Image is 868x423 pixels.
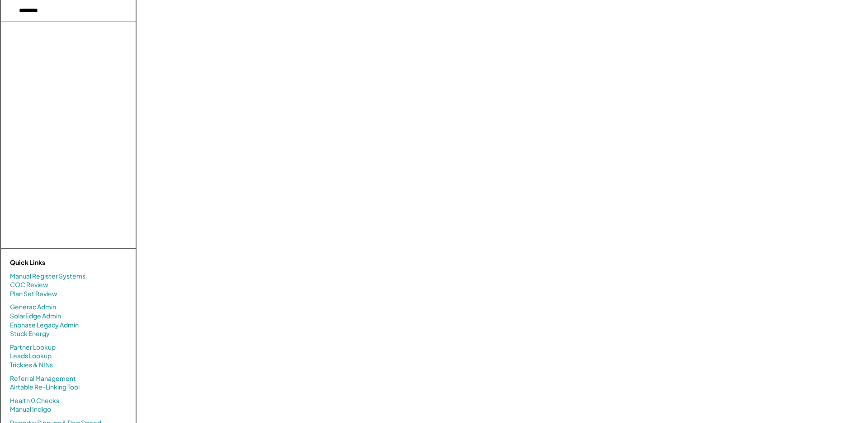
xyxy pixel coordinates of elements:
a: Stuck Energy [10,329,50,338]
a: Partner Lookup [10,343,56,352]
a: COC Review [10,280,48,289]
a: Generac Admin [10,303,56,312]
a: Leads Lookup [10,351,52,361]
a: SolarEdge Admin [10,312,61,321]
a: Plan Set Review [10,289,57,298]
a: Enphase Legacy Admin [10,321,79,330]
a: Referral Management [10,374,76,383]
a: Manual Indigo [10,405,51,414]
a: Health 0 Checks [10,396,59,405]
a: Trickies & NINs [10,361,53,370]
a: Airtable Re-Linking Tool [10,383,80,392]
div: Quick Links [10,258,100,267]
a: Manual Register Systems [10,272,85,281]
